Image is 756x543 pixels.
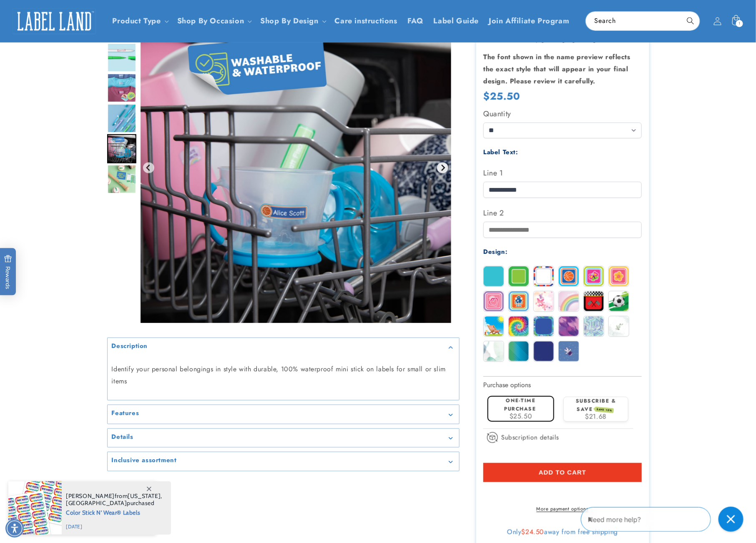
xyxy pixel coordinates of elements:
div: Go to slide 3 [107,73,136,103]
div: Go to slide 6 [107,165,136,194]
button: Search [681,12,700,30]
img: Race Car [584,291,604,311]
span: [US_STATE] [128,492,161,500]
span: Add to cart [539,469,586,476]
a: Product Type [113,15,161,26]
h2: Description [112,342,148,350]
a: More payment options [483,505,642,513]
img: Watercolor [484,341,504,361]
a: Label Guide [429,11,484,31]
summary: Features [108,405,459,424]
img: Solid [484,266,504,286]
span: $25.50 [510,411,532,421]
iframe: Gorgias Floating Chat [581,504,748,535]
summary: Details [108,429,459,448]
iframe: Sign Up via Text for Offers [7,476,105,501]
span: Subscription details [501,433,559,443]
img: Abstract Butterfly [534,291,554,311]
img: Soccer [609,291,629,311]
span: Color Stick N' Wear® Labels [66,507,162,517]
span: SAVE 15% [595,407,614,413]
img: Gradient [509,341,529,361]
label: Quantity [483,107,642,120]
img: Basketball [559,266,579,286]
summary: Shop By Occasion [172,11,256,31]
media-gallery: Gallery Viewer [107,13,460,471]
label: Design: [483,247,507,256]
span: [GEOGRAPHIC_DATA] [66,499,127,507]
label: Label Text: [483,148,518,157]
label: Line 1 [483,166,642,180]
strong: The font shown in the name preview reflects the exact style that will appear in your final design... [483,52,630,86]
img: Robot [509,291,529,311]
a: Join Affiliate Program [484,11,574,31]
span: $ [521,527,525,537]
img: Tie Dye [509,316,529,336]
img: Mini Rectangle Name Labels - Label Land [107,134,136,163]
span: Join Affiliate Program [489,16,569,26]
a: Shop By Design [260,15,318,26]
img: Basketball design mini rectangle name label applied to a pen [107,43,136,72]
button: Add to cart [483,463,642,482]
summary: Product Type [108,11,172,31]
img: Summer [484,316,504,336]
a: FAQ [402,11,429,31]
button: Next slide [437,162,448,173]
label: Line 2 [483,206,642,220]
label: Subscribe & save [576,397,616,413]
div: Go to slide 2 [107,43,136,72]
summary: Description [108,338,459,357]
img: Galaxy [559,341,579,361]
span: Label Guide [434,16,479,26]
button: Previous slide [143,162,154,173]
img: Mini Rectangle Name Labels - Label Land [107,73,136,103]
img: Rainbow [559,291,579,311]
h2: Features [112,409,139,418]
div: Go to slide 5 [107,134,136,163]
img: Mini Rectangle Name Labels - Label Land [107,104,136,133]
summary: Shop By Design [255,11,329,31]
span: 1 [738,20,741,27]
div: Accessibility Menu [5,519,24,538]
label: One-time purchase [505,397,536,412]
img: Mini Rectangle Name Labels - Label Land [107,165,136,194]
span: Care instructions [335,16,397,26]
span: Rewards [4,255,12,289]
img: Butterfly [584,266,604,286]
div: Only away from free shipping [483,528,642,536]
img: Border [509,266,529,286]
img: Geo [584,316,604,336]
p: Identify your personal belongings in style with durable, 100% waterproof mini stick on labels for... [112,363,455,388]
label: Purchase options [483,380,531,390]
span: $25.50 [483,89,520,103]
summary: Inclusive assortment [108,452,459,471]
a: Label Land [10,5,99,37]
span: Shop By Occasion [177,16,244,26]
span: from , purchased [66,493,162,507]
a: Care instructions [330,11,402,31]
img: Strokes [534,316,554,336]
img: Stripes [534,266,554,286]
span: FAQ [407,16,424,26]
span: $21.68 [585,412,607,421]
img: Leaf [609,316,629,336]
h2: Details [112,433,133,441]
img: Label Land [13,8,96,34]
span: 24.50 [525,527,544,537]
span: [DATE] [66,523,162,530]
img: Flower [609,266,629,286]
div: Go to slide 4 [107,104,136,133]
img: Triangles [534,341,554,361]
img: Brush [559,316,579,336]
img: Princess [484,291,504,311]
h2: Inclusive assortment [112,456,177,465]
